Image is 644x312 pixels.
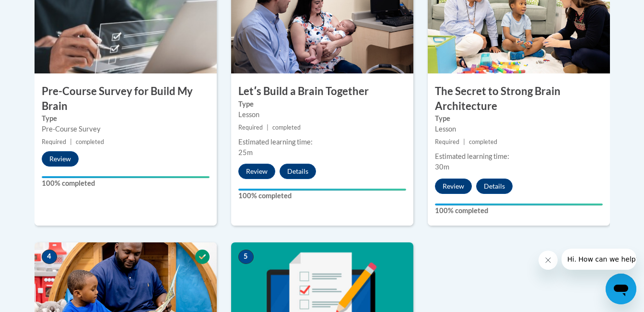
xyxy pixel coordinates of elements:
span: | [267,124,269,131]
span: 30m [435,163,449,171]
label: Type [238,99,406,109]
span: Required [42,138,66,145]
span: 4 [42,250,57,264]
button: Review [42,151,79,167]
span: 25m [238,148,253,156]
label: 100% completed [42,178,210,189]
div: Your progress [42,176,210,178]
label: 100% completed [238,191,406,201]
label: Type [42,113,210,124]
iframe: Message from company [562,249,636,270]
button: Review [435,179,472,194]
span: Required [238,124,263,131]
div: Your progress [435,204,603,205]
iframe: Close message [539,251,558,270]
div: Estimated learning time: [435,151,603,162]
span: | [70,138,72,145]
button: Review [238,164,275,179]
span: completed [469,138,497,145]
span: completed [272,124,301,131]
span: 5 [238,250,254,264]
h3: Letʹs Build a Brain Together [231,84,413,99]
span: Required [435,138,459,145]
div: Estimated learning time: [238,137,406,147]
iframe: Button to launch messaging window [606,274,636,304]
div: Lesson [238,109,406,120]
h3: Pre-Course Survey for Build My Brain [35,84,217,114]
span: | [463,138,465,145]
button: Details [476,179,513,194]
div: Your progress [238,189,406,191]
div: Lesson [435,124,603,134]
label: 100% completed [435,205,603,216]
button: Details [280,164,316,179]
span: Hi. How can we help? [6,7,78,14]
div: Pre-Course Survey [42,124,210,134]
h3: The Secret to Strong Brain Architecture [428,84,610,114]
label: Type [435,113,603,124]
span: completed [76,138,104,145]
